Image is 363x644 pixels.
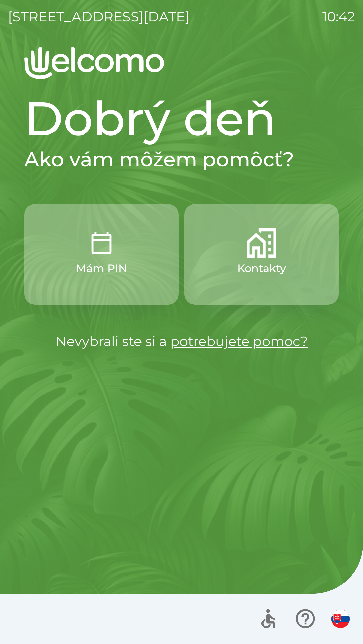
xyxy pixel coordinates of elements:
h2: Ako vám môžem pomôcť? [24,147,339,172]
img: b27049de-0b2f-40e4-9c03-fd08ed06dc8a.png [247,228,276,258]
p: [STREET_ADDRESS][DATE] [8,7,190,27]
h1: Dobrý deň [24,90,339,147]
p: Mám PIN [76,260,127,276]
a: potrebujete pomoc? [170,333,308,350]
img: 5e2e28c1-c202-46ef-a5d1-e3942d4b9552.png [87,228,116,258]
img: sk flag [331,610,350,628]
button: Kontakty [184,204,339,305]
p: 10:42 [322,7,355,27]
p: Nevybrali ste si a [24,331,339,352]
p: Kontakty [237,260,286,276]
button: Mám PIN [24,204,179,305]
img: Logo [24,47,339,79]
